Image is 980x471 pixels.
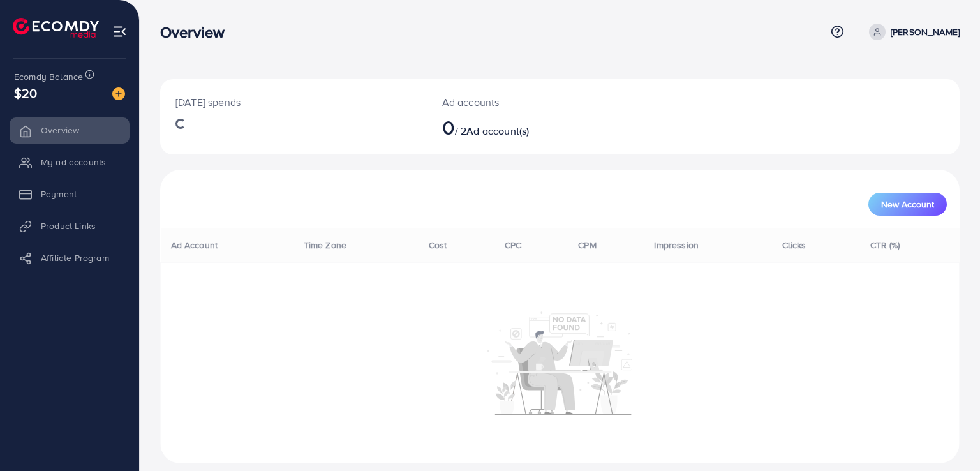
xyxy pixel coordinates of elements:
[868,193,947,216] button: New Account
[442,112,455,142] span: 0
[891,24,960,40] p: [PERSON_NAME]
[466,124,529,138] span: Ad account(s)
[14,84,37,102] span: $20
[881,200,934,209] span: New Account
[175,94,412,110] p: [DATE] spends
[112,24,127,39] img: menu
[442,94,611,110] p: Ad accounts
[112,87,125,100] img: image
[442,115,611,139] h2: / 2
[14,70,83,83] span: Ecomdy Balance
[160,23,235,41] h3: Overview
[13,18,99,38] img: logo
[864,24,960,40] a: [PERSON_NAME]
